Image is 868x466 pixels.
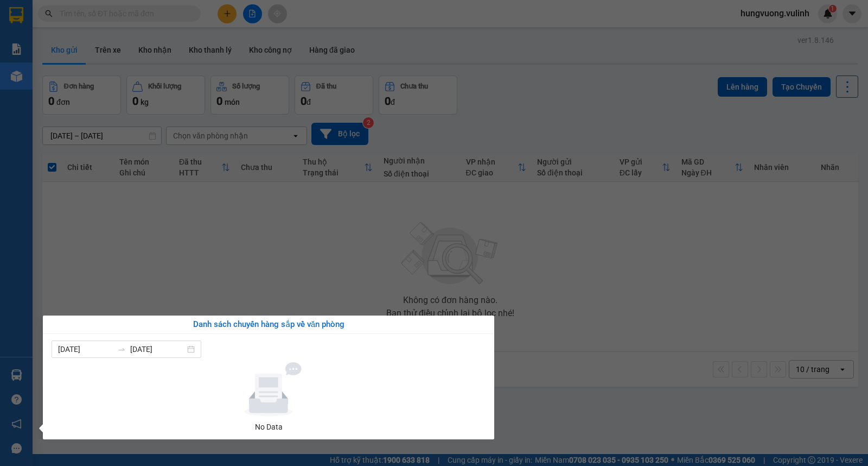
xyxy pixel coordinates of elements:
div: Danh sách chuyến hàng sắp về văn phòng [52,318,486,331]
span: to [117,345,126,354]
input: Đến ngày [130,343,185,355]
span: swap-right [117,345,126,354]
input: Từ ngày [58,343,113,355]
div: No Data [56,421,481,433]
